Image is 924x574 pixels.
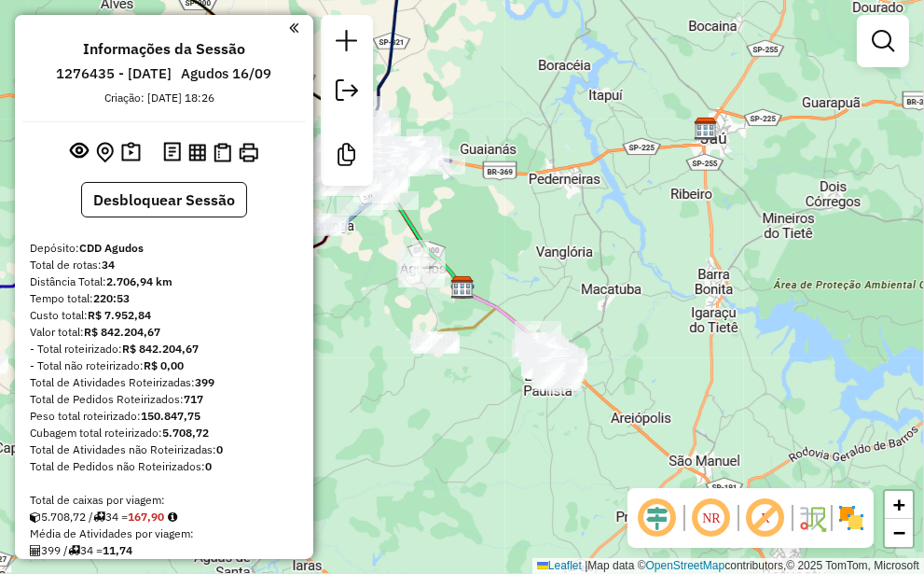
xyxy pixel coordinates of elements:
[93,291,130,305] strong: 220:53
[122,342,199,356] strong: R$ 842.204,67
[93,511,105,523] i: Total de rotas
[893,493,905,516] span: +
[30,341,298,357] div: - Total roteirizado:
[195,375,214,389] strong: 399
[585,559,587,572] span: |
[128,510,164,524] strong: 167,90
[30,357,298,374] div: - Total não roteirizado:
[694,117,718,141] img: CDD Jau
[68,545,80,556] i: Total de rotas
[885,491,913,519] a: Zoom in
[635,496,680,540] span: Ocultar deslocamento
[30,307,298,324] div: Custo total:
[30,458,298,475] div: Total de Pedidos não Roteirizados:
[30,545,41,556] i: Total de Atividades
[168,511,177,523] i: Meta Caixas/viagem: 260,20 Diferença: -92,30
[30,441,298,458] div: Total de Atividades não Roteirizadas:
[205,459,212,473] strong: 0
[797,503,827,533] img: Fluxo de ruas
[81,182,247,217] button: Desbloquear Sessão
[141,409,200,423] strong: 150.847,75
[159,138,185,167] button: Logs desbloquear sessão
[216,442,223,456] strong: 0
[79,241,144,255] strong: CDD Agudos
[84,325,160,339] strong: R$ 842.204,67
[30,525,298,542] div: Média de Atividades por viagem:
[88,308,151,322] strong: R$ 7.952,84
[30,509,298,525] div: 5.708,72 / 34 =
[184,392,203,406] strong: 717
[30,542,298,559] div: 399 / 34 =
[30,240,298,257] div: Depósito:
[689,496,734,540] span: Ocultar NR
[864,22,902,60] a: Exibir filtros
[97,90,222,106] div: Criação: [DATE] 18:26
[836,503,866,533] img: Exibir/Ocultar setores
[235,139,262,166] button: Imprimir Rotas
[57,65,172,82] h6: 1276435 - [DATE]
[30,492,298,509] div: Total de caixas por viagem:
[885,519,913,547] a: Zoom out
[328,72,365,114] a: Exportar sessão
[30,374,298,391] div: Total de Atividades Roteirizadas:
[646,559,725,572] a: OpenStreetMap
[328,22,365,64] a: Nova sessão e pesquisa
[162,426,209,440] strong: 5.708,72
[30,408,298,425] div: Peso total roteirizado:
[30,324,298,341] div: Valor total:
[30,257,298,273] div: Total de rotas:
[30,425,298,441] div: Cubagem total roteirizado:
[537,559,582,572] a: Leaflet
[30,391,298,408] div: Total de Pedidos Roteirizados:
[144,358,184,372] strong: R$ 0,00
[328,136,365,178] a: Criar modelo
[743,496,788,540] span: Exibir rótulo
[92,138,117,167] button: Centralizar mapa no depósito ou ponto de apoio
[450,275,475,300] img: CDD Agudos
[102,258,115,272] strong: 34
[532,558,924,574] div: Map data © contributors,© 2025 TomTom, Microsoft
[289,17,298,38] a: Clique aqui para minimizar o painel
[30,273,298,290] div: Distância Total:
[30,290,298,307] div: Tempo total:
[66,137,92,167] button: Exibir sessão original
[185,139,210,164] button: Visualizar relatório de Roteirização
[83,40,245,58] h4: Informações da Sessão
[106,274,172,288] strong: 2.706,94 km
[210,139,235,166] button: Visualizar Romaneio
[30,511,41,523] i: Cubagem total roteirizado
[103,543,132,557] strong: 11,74
[893,521,905,544] span: −
[117,138,145,167] button: Painel de Sugestão
[182,65,272,82] h6: Agudos 16/09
